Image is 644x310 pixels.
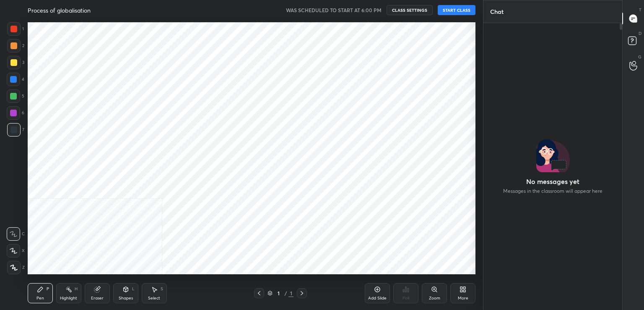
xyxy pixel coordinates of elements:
div: 1 [274,291,283,296]
div: Highlight [60,296,77,300]
div: 1 [288,289,293,297]
div: / [284,291,287,296]
div: C [7,227,25,241]
div: S [161,287,163,291]
div: Z [7,261,25,274]
p: D [639,30,641,37]
div: 6 [7,106,24,120]
div: 5 [7,89,24,103]
div: More [458,296,468,300]
div: 7 [7,123,24,137]
p: T [639,7,641,13]
h4: Process of globalisation [28,6,91,14]
div: Zoom [429,296,440,300]
div: 2 [7,39,24,53]
div: 4 [7,73,24,86]
div: Eraser [91,296,104,300]
div: 3 [7,56,24,69]
p: Chat [483,0,510,23]
div: P [47,287,49,291]
div: X [7,244,25,257]
p: G [638,54,641,60]
div: Shapes [119,296,133,300]
button: START CLASS [438,5,475,15]
div: Pen [36,296,44,300]
h5: WAS SCHEDULED TO START AT 6:00 PM [286,6,382,14]
div: Select [148,296,160,300]
div: 1 [7,22,24,36]
div: L [132,287,135,291]
button: CLASS SETTINGS [387,5,433,15]
div: Add Slide [368,296,387,300]
div: H [75,287,78,291]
